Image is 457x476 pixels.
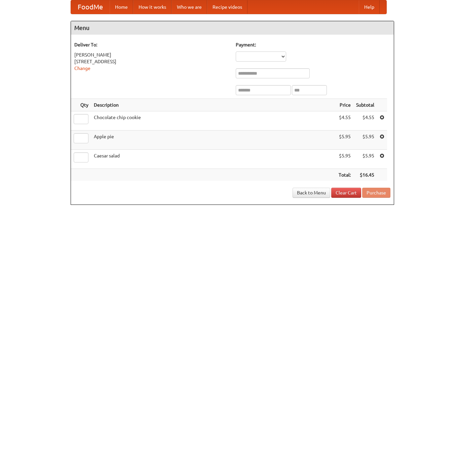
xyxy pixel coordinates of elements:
[74,51,229,58] div: [PERSON_NAME]
[71,99,91,111] th: Qty
[91,111,336,131] td: Chocolate chip cookie
[236,41,390,48] h5: Payment:
[353,111,377,131] td: $4.55
[74,58,229,65] div: [STREET_ADDRESS]
[74,66,90,71] a: Change
[359,0,380,14] a: Help
[91,150,336,169] td: Caesar salad
[353,150,377,169] td: $5.95
[336,99,353,111] th: Price
[353,99,377,111] th: Subtotal
[336,150,353,169] td: $5.95
[336,131,353,150] td: $5.95
[91,99,336,111] th: Description
[362,188,390,198] button: Purchase
[293,188,330,198] a: Back to Menu
[353,131,377,150] td: $5.95
[353,169,377,181] th: $16.45
[74,41,229,48] h5: Deliver To:
[172,0,207,14] a: Who we are
[71,21,394,35] h4: Menu
[331,188,361,198] a: Clear Cart
[71,0,110,14] a: FoodMe
[110,0,133,14] a: Home
[91,131,336,150] td: Apple pie
[207,0,247,14] a: Recipe videos
[336,111,353,131] td: $4.55
[336,169,353,181] th: Total:
[133,0,172,14] a: How it works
